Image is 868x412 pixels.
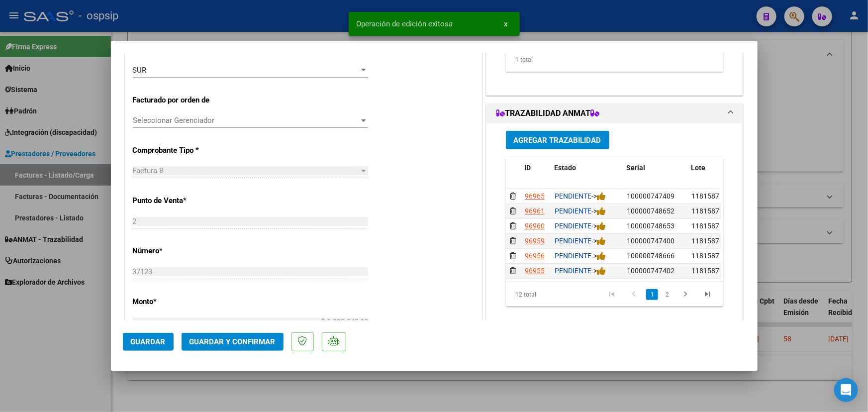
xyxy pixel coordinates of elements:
[624,289,643,300] a: go to previous page
[591,267,606,275] span: ->
[555,192,591,200] span: PENDIENTE
[525,235,545,247] div: 96959
[687,157,730,190] datatable-header-cell: Lote
[555,207,591,215] span: PENDIENTE
[133,116,359,125] span: Seleccionar Gerenciador
[645,286,660,303] li: page 1
[691,267,719,275] span: 1181587
[506,47,724,72] div: 1 total
[496,15,516,33] button: x
[627,267,675,275] span: 100000747402
[525,191,545,202] div: 96965
[133,166,164,175] span: Factura B
[133,95,235,106] p: Facturado por orden de
[133,296,235,308] p: Monto
[660,286,675,303] li: page 2
[627,237,675,245] span: 100000747400
[591,222,606,230] span: ->
[133,245,235,257] p: Número
[506,131,609,149] button: Agregar Trazabilidad
[133,66,147,75] span: SUR
[627,252,675,260] span: 100000748666
[504,19,508,28] span: x
[525,220,545,232] div: 96960
[676,289,695,300] a: go to next page
[661,289,673,300] a: 2
[525,164,531,172] span: ID
[131,337,166,346] span: Guardar
[486,103,743,123] mat-expansion-panel-header: TRAZABILIDAD ANMAT
[591,237,606,245] span: ->
[698,289,717,300] a: go to last page
[506,282,548,307] div: 12 total
[123,333,174,351] button: Guardar
[555,222,591,230] span: PENDIENTE
[496,107,600,119] h1: TRAZABILIDAD ANMAT
[182,333,284,351] button: Guardar y Confirmar
[627,207,675,215] span: 100000748652
[133,145,235,156] p: Comprobante Tipo *
[691,222,719,230] span: 1181587
[646,289,658,300] a: 1
[627,222,675,230] span: 100000748653
[691,252,719,260] span: 1181587
[627,164,646,172] span: Serial
[525,265,545,277] div: 96955
[691,164,706,172] span: Lote
[691,207,719,215] span: 1181587
[555,267,591,275] span: PENDIENTE
[555,252,591,260] span: PENDIENTE
[691,237,719,245] span: 1181587
[133,195,235,206] p: Punto de Venta
[555,164,577,172] span: Estado
[691,192,719,200] span: 1181587
[525,250,545,262] div: 96956
[514,136,601,145] span: Agregar Trazabilidad
[190,337,276,346] span: Guardar y Confirmar
[591,207,606,215] span: ->
[555,237,591,245] span: PENDIENTE
[357,19,453,29] span: Operación de edición exitosa
[623,157,687,190] datatable-header-cell: Serial
[602,289,621,300] a: go to first page
[521,157,551,190] datatable-header-cell: ID
[486,123,743,330] div: TRAZABILIDAD ANMAT
[627,192,675,200] span: 100000747409
[591,252,606,260] span: ->
[591,192,606,200] span: ->
[834,378,858,402] div: Open Intercom Messenger
[525,280,545,292] div: 96964
[551,157,623,190] datatable-header-cell: Estado
[525,206,545,217] div: 96961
